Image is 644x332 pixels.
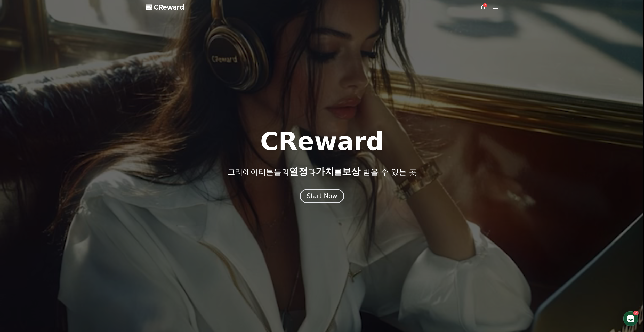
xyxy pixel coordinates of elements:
[342,166,360,177] span: 보상
[146,3,184,11] a: CReward
[316,166,334,177] span: 가치
[300,194,344,199] a: Start Now
[300,189,344,203] button: Start Now
[289,166,308,177] span: 열정
[260,129,384,154] h1: CReward
[307,192,337,200] div: Start Now
[480,4,486,10] a: 2
[483,3,487,7] div: 2
[154,3,184,11] span: CReward
[227,166,417,177] p: 크리에이터분들의 과 를 받을 수 있는 곳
